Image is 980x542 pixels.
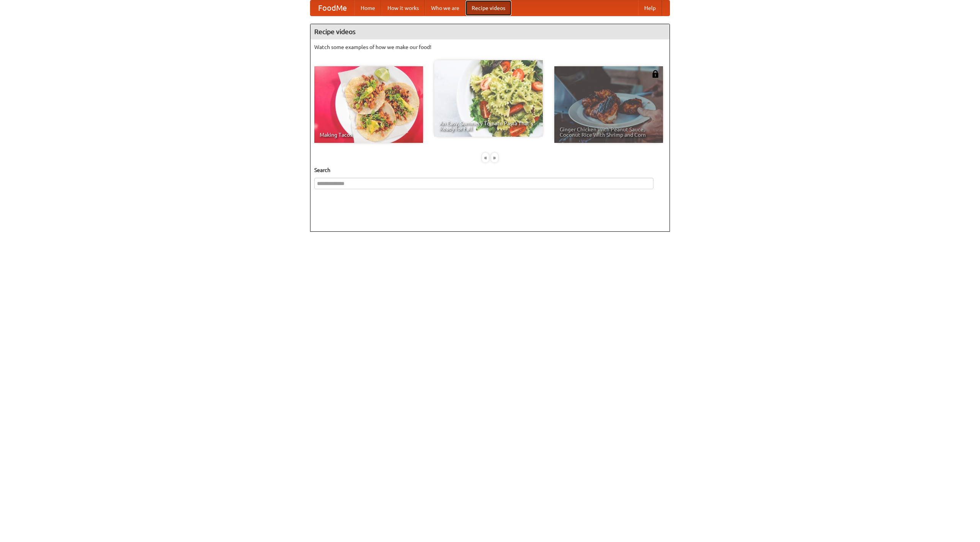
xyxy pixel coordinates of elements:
img: 483408.png [652,70,659,78]
h4: Recipe videos [310,24,670,39]
a: An Easy, Summery Tomato Pasta That's Ready for Fall [434,60,543,137]
p: Watch some examples of how we make our food! [314,43,666,51]
div: » [491,153,498,162]
a: Recipe videos [465,0,511,16]
a: Making Tacos [314,66,423,143]
div: « [482,153,489,162]
span: An Easy, Summery Tomato Pasta That's Ready for Fall [439,121,537,131]
a: Who we are [425,0,465,16]
span: Making Tacos [320,132,418,138]
a: Help [638,0,662,16]
h5: Search [314,166,666,174]
a: FoodMe [310,0,354,16]
a: How it works [381,0,425,16]
a: Home [354,0,381,16]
